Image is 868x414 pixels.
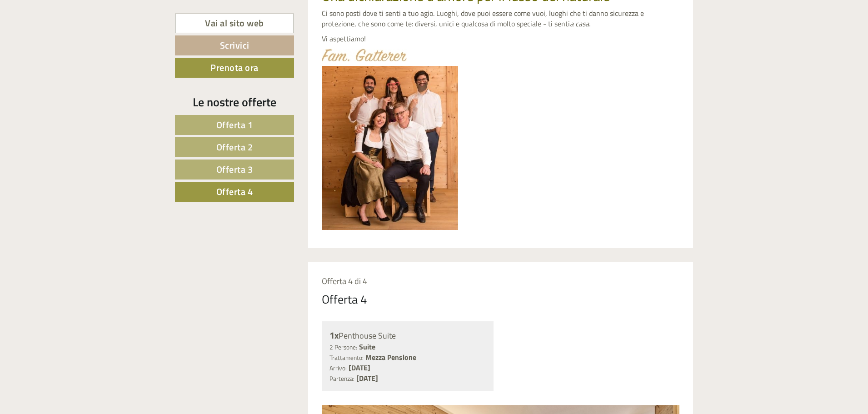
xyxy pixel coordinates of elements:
small: Partenza: [329,374,354,383]
a: Vai al sito web [175,14,294,33]
div: Le nostre offerte [175,94,294,110]
div: Offerta 4 [322,291,367,308]
img: image [322,66,458,230]
span: Offerta 3 [216,162,253,176]
b: [DATE] [349,362,370,373]
img: image [322,49,407,61]
div: Penthouse Suite [329,329,486,342]
em: casa [575,18,589,29]
em: a [570,18,574,29]
b: [DATE] [356,373,378,384]
span: Offerta 2 [216,140,253,154]
p: Vi aspettiamo! [322,34,680,44]
a: Prenota ora [175,58,294,78]
a: Scrivici [175,35,294,55]
p: Ci sono posti dove ti senti a tuo agio. Luoghi, dove puoi essere come vuoi, luoghi che ti danno s... [322,8,680,29]
small: Arrivo: [329,364,347,373]
b: Suite [359,341,375,352]
span: Offerta 1 [216,118,253,132]
span: Offerta 4 [216,185,253,199]
small: 2 Persone: [329,343,357,352]
span: Offerta 4 di 4 [322,275,367,287]
b: Mezza Pensione [365,352,416,363]
small: Trattamento: [329,353,364,362]
b: 1x [329,328,339,342]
